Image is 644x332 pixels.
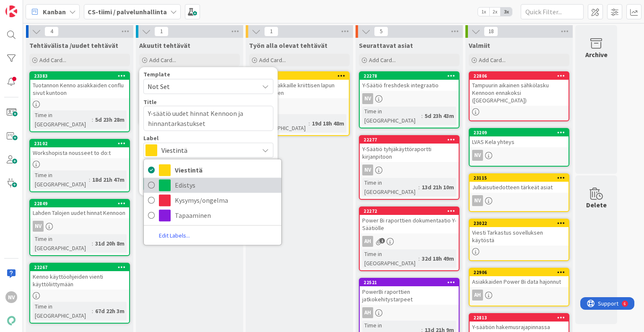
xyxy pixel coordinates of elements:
a: Edistys [144,178,281,193]
a: 22849Lahden Talojen uudet hinnat KennoonNVTime in [GEOGRAPHIC_DATA]:31d 20h 8m [29,199,130,256]
span: 1 [379,238,385,243]
div: Kenno käyttöohjeiden vienti käyttöliittymään [30,271,129,290]
span: 18 [484,26,498,37]
div: 23022 [473,220,569,226]
span: : [92,306,93,316]
div: 22278 [364,73,459,79]
div: AH [472,290,483,301]
div: 23022 [470,220,569,227]
div: LVAS Kela yhteys [470,136,569,147]
div: NV [5,291,17,303]
div: 23102Workshopista nousseet to do:t [30,140,129,158]
div: 22796Viestiä asiakkaille kriittisen lapun merkityksen [250,72,349,98]
div: 32d 18h 49m [420,254,456,263]
div: NV [362,165,373,175]
div: 13d 21h 10m [420,183,456,192]
div: Viesti Tarkastus sovelluksen käytöstä [470,227,569,246]
img: avatar [5,315,17,327]
div: 22267 [30,264,129,271]
div: 22813 [470,314,569,322]
span: Työn alla olevat tehtävät [249,41,327,50]
span: Add Card... [149,56,176,64]
div: 23383Tuotannon Kenno asiakkaiden conflu sivut kuntoon [30,72,129,98]
div: 22277 [360,136,459,144]
a: 22796Viestiä asiakkaille kriittisen lapun merkityksenNVTime in [GEOGRAPHIC_DATA]:19d 18h 48m [249,71,350,136]
div: AH [360,307,459,318]
div: NV [33,221,44,232]
span: Template [143,71,170,77]
div: 5d 23h 43m [423,111,456,120]
span: Seurattavat asiat [359,41,413,50]
div: Time in [GEOGRAPHIC_DATA] [33,110,92,129]
textarea: Y-säätiö uudet hinnat Kennoon ja hinnantarkastukset [143,106,273,131]
div: 22272Power Bi raporttien dokumentaatio Y-Säätiölle [360,207,459,233]
div: 22906 [470,269,569,276]
span: Label [143,135,158,141]
div: 22277Y-Säätiö tyhjäkäyttöraportti kirjanpitoon [360,136,459,162]
div: AH [362,307,373,318]
div: 22521PowerBi raporttien jatkokehitystarpeet [360,279,459,305]
div: Time in [GEOGRAPHIC_DATA] [362,249,418,268]
span: : [418,183,420,192]
div: NV [360,165,459,175]
div: Workshopista nousseet to do:t [30,147,129,158]
span: Viestintä [175,164,277,176]
a: 23022Viesti Tarkastus sovelluksen käytöstä [469,219,569,261]
div: 23102 [34,141,129,146]
span: Viestintä [161,144,254,156]
a: 22806Tampuurin aikainen sähkölasku Kennoon ennakoksi ([GEOGRAPHIC_DATA]) [469,71,569,121]
div: 22849 [34,201,129,207]
a: Viestintä [144,162,281,178]
div: NV [470,195,569,206]
a: 22267Kenno käyttöohjeiden vienti käyttöliittymäänTime in [GEOGRAPHIC_DATA]:67d 22h 3m [29,263,130,324]
div: 22796 [250,72,349,80]
span: 1x [478,8,489,16]
div: Y-Säätiö freshdesk integraatio [360,80,459,91]
div: 22806 [470,72,569,80]
span: Add Card... [479,56,506,64]
div: 23115 [473,175,569,181]
div: 23022Viesti Tarkastus sovelluksen käytöstä [470,220,569,246]
div: Tampuurin aikainen sähkölasku Kennoon ennakoksi ([GEOGRAPHIC_DATA]) [470,80,569,106]
div: NV [470,150,569,161]
div: NV [360,93,459,104]
div: Delete [586,200,607,210]
div: NV [472,195,483,206]
span: 4 [44,26,59,37]
div: 18d 21h 47m [90,175,127,184]
a: 22272Power Bi raporttien dokumentaatio Y-SäätiölleAHTime in [GEOGRAPHIC_DATA]:32d 18h 49m [359,207,460,271]
div: Time in [GEOGRAPHIC_DATA] [362,178,418,196]
div: 22796 [254,73,349,79]
div: 22806Tampuurin aikainen sähkölasku Kennoon ennakoksi ([GEOGRAPHIC_DATA]) [470,72,569,106]
div: 22906 [473,269,569,275]
span: 2x [489,8,501,16]
div: Julkaisutiedotteen tärkeät asiat [470,182,569,193]
span: Support [18,1,38,11]
b: CS-tiimi / palvelunhallinta [88,8,167,16]
span: 1 [154,26,169,37]
img: Visit kanbanzone.com [5,5,17,17]
a: 23115Julkaisutiedotteen tärkeät asiatNV [469,173,569,212]
div: 23209 [473,130,569,136]
div: Power Bi raporttien dokumentaatio Y-Säätiölle [360,215,459,233]
div: 23209LVAS Kela yhteys [470,129,569,147]
div: 22806 [473,73,569,79]
a: 23102Workshopista nousseet to do:tTime in [GEOGRAPHIC_DATA]:18d 21h 47m [29,139,130,192]
div: 6 [44,3,46,10]
div: Archive [585,50,608,60]
div: 23209 [470,129,569,136]
div: 22278 [360,72,459,80]
span: Kanban [43,7,66,17]
span: : [421,111,423,120]
span: Tehtävälista /uudet tehtävät [29,41,118,50]
span: Kysymys/ongelma [175,194,277,207]
div: 23102 [30,140,129,147]
div: Y-Säätiö tyhjäkäyttöraportti kirjanpitoon [360,144,459,162]
div: Viestiä asiakkaille kriittisen lapun merkityksen [250,80,349,98]
span: Valmiit [469,41,490,50]
span: : [309,119,310,128]
div: 19d 18h 48m [310,119,346,128]
div: AH [362,236,373,247]
div: Tuotannon Kenno asiakkaiden conflu sivut kuntoon [30,80,129,98]
div: Asiakkaiden Power Bi data hajonnut [470,276,569,287]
